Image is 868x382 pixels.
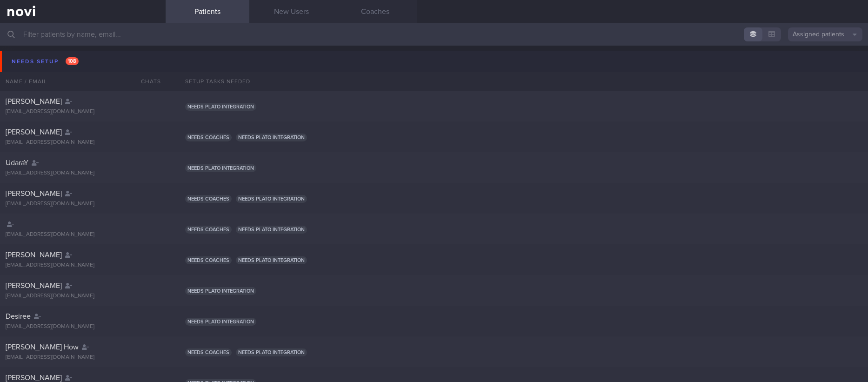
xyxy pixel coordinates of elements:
span: Needs coaches [185,134,232,141]
span: Needs coaches [185,195,232,203]
span: Needs plato integration [185,287,256,295]
span: Needs plato integration [236,348,307,356]
span: Needs coaches [185,348,232,356]
div: [EMAIL_ADDRESS][DOMAIN_NAME] [6,139,160,146]
span: [PERSON_NAME] [6,374,62,382]
span: Needs plato integration [185,164,256,172]
span: [PERSON_NAME] How [6,343,79,351]
div: [EMAIL_ADDRESS][DOMAIN_NAME] [6,201,160,208]
div: [EMAIL_ADDRESS][DOMAIN_NAME] [6,293,160,300]
span: UdaraY [6,159,28,167]
div: [EMAIL_ADDRESS][DOMAIN_NAME] [6,170,160,177]
span: Needs coaches [185,256,232,264]
span: [PERSON_NAME] [6,282,62,289]
span: Needs plato integration [236,195,307,203]
span: Needs plato integration [185,103,256,111]
div: [EMAIL_ADDRESS][DOMAIN_NAME] [6,262,160,269]
span: Desiree [6,313,31,320]
div: Chats [128,72,166,91]
span: Needs plato integration [236,256,307,264]
span: Needs coaches [185,226,232,234]
span: Needs plato integration [185,318,256,326]
div: [EMAIL_ADDRESS][DOMAIN_NAME] [6,108,160,115]
div: Needs setup [9,55,81,68]
div: [EMAIL_ADDRESS][DOMAIN_NAME] [6,354,160,361]
div: [EMAIL_ADDRESS][DOMAIN_NAME] [6,231,160,238]
span: 108 [66,57,79,65]
div: [EMAIL_ADDRESS][DOMAIN_NAME] [6,323,160,330]
div: Setup tasks needed [180,72,868,91]
span: Needs plato integration [236,134,307,141]
span: [PERSON_NAME] [6,98,62,105]
span: [PERSON_NAME] [6,251,62,259]
span: [PERSON_NAME] [6,128,62,136]
span: [PERSON_NAME] [6,190,62,197]
button: Assigned patients [788,27,862,41]
span: Needs plato integration [236,226,307,234]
